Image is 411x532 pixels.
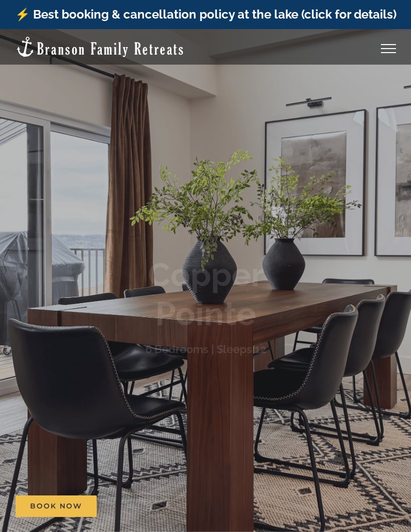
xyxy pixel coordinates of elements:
a: Toggle Menu [368,44,408,53]
img: Branson Family Retreats Logo [15,36,185,58]
a: ⚡️ Best booking & cancellation policy at the lake (click for details) [15,7,396,22]
span: Book Now [30,502,82,510]
h3: 6 Bedrooms | Sleeps 12 [145,342,266,355]
b: Copper Pointe [148,255,264,333]
a: Book Now [16,495,97,517]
